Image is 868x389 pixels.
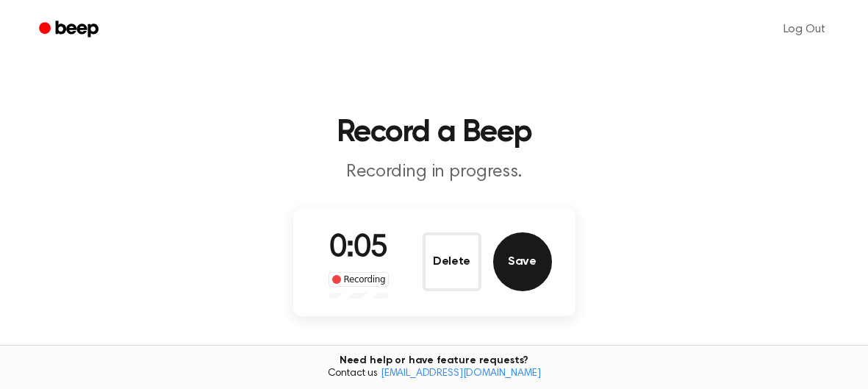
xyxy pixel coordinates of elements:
div: Recording [329,272,390,287]
span: Contact us [9,368,859,381]
a: Beep [29,15,112,44]
h1: Record a Beep [58,118,811,149]
button: Save Audio Record [493,232,552,291]
span: 0:05 [329,233,388,264]
a: [EMAIL_ADDRESS][DOMAIN_NAME] [381,368,541,379]
a: Log Out [769,12,840,47]
p: Recording in progress. [152,160,717,185]
button: Delete Audio Record [423,232,481,291]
